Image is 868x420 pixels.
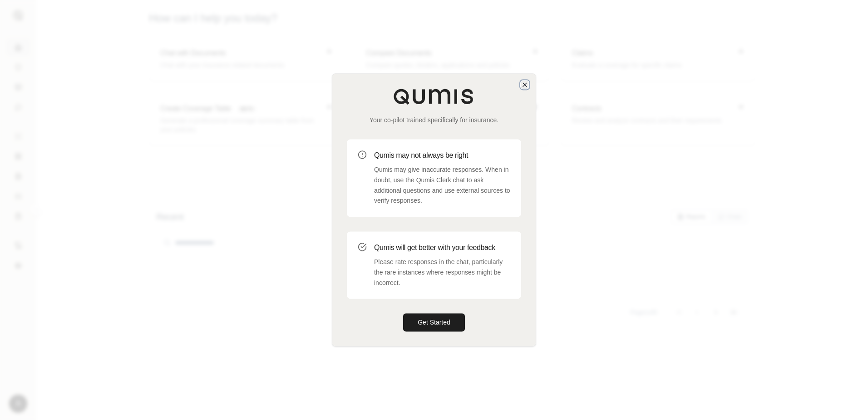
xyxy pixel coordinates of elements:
[403,314,465,332] button: Get Started
[374,257,510,288] p: Please rate responses in the chat, particularly the rare instances where responses might be incor...
[374,150,510,161] h3: Qumis may not always be right
[393,88,475,105] img: Qumis Logo
[347,115,521,125] p: Your co-pilot trained specifically for insurance.
[374,165,510,206] p: Qumis may give inaccurate responses. When in doubt, use the Qumis Clerk chat to ask additional qu...
[374,242,510,253] h3: Qumis will get better with your feedback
